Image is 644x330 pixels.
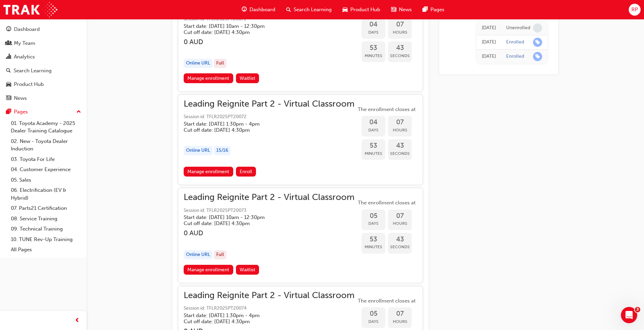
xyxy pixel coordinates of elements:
a: guage-iconDashboard [236,3,281,17]
a: 02. New - Toyota Dealer Induction [8,136,84,154]
button: DashboardMy TeamAnalyticsSearch LearningProduct HubNews [3,22,84,106]
div: Product Hub [14,80,44,88]
span: Hours [388,126,412,134]
span: Minutes [362,52,385,60]
span: Minutes [362,243,385,251]
a: Analytics [3,51,84,63]
span: Enroll [240,169,252,175]
span: 05 [362,310,385,318]
span: search-icon [6,68,11,74]
button: Leading Reignite Part 2 - Virtual ClassroomSession id: TFLR2025PT20071Start date: [DATE] 10am - 1... [184,2,417,86]
div: News [14,94,27,102]
div: 15 / 16 [214,146,231,155]
span: Waitlist [240,267,255,273]
span: Days [362,126,385,134]
button: Waitlist [236,265,259,275]
span: The enrollment closes at [356,106,417,113]
div: Wed Jul 23 2025 10:51:32 GMT+0930 (Australian Central Standard Time) [482,38,496,46]
span: Days [362,29,385,36]
button: RP [629,4,641,16]
span: prev-icon [75,316,80,325]
span: Hours [388,220,412,227]
h5: Cut off date: [DATE] 4:30pm [184,318,344,325]
span: Hours [388,318,412,326]
span: RP [631,6,638,14]
a: search-iconSearch Learning [281,3,337,17]
img: Trak [3,2,57,17]
span: Search Learning [294,6,332,14]
div: Wed Jul 23 2025 10:52:25 GMT+0930 (Australian Central Standard Time) [482,24,496,32]
iframe: Intercom live chat [621,307,637,323]
span: people-icon [6,40,11,47]
h5: Start date: [DATE] 1:30pm - 4pm [184,312,344,318]
span: Days [362,220,385,227]
a: All Pages [8,244,84,255]
span: Product Hub [350,6,380,14]
span: Hours [388,29,412,36]
span: 53 [362,236,385,243]
h3: 0 AUD [184,229,354,237]
a: 10. TUNE Rev-Up Training [8,234,84,245]
span: 07 [388,21,412,29]
span: 04 [362,118,385,126]
span: 07 [388,212,412,220]
button: Waitlist [236,73,259,83]
div: Full [214,250,226,259]
span: 07 [388,118,412,126]
span: Session id: TFLR2025PT20073 [184,207,354,215]
span: Dashboard [250,6,275,14]
div: Enrolled [506,53,524,60]
span: Seconds [388,150,412,158]
span: learningRecordVerb_NONE-icon [533,23,542,33]
span: learningRecordVerb_ENROLL-icon [533,38,542,47]
div: My Team [14,39,35,47]
a: 09. Technical Training [8,224,84,234]
span: Leading Reignite Part 2 - Virtual Classroom [184,100,354,108]
a: 07. Parts21 Certification [8,203,84,214]
a: car-iconProduct Hub [337,3,386,17]
span: pages-icon [423,5,428,14]
a: 06. Electrification (EV & Hybrid) [8,185,84,203]
div: Unenrolled [506,25,530,31]
span: 43 [388,236,412,243]
div: Online URL [184,250,213,259]
span: Waitlist [240,75,255,81]
span: Seconds [388,243,412,251]
span: Session id: TFLR2025PT20074 [184,305,354,312]
span: guage-icon [242,5,247,14]
span: The enrollment closes at [356,199,417,207]
a: 05. Sales [8,175,84,185]
h5: Cut off date: [DATE] 4:30pm [184,29,344,35]
div: Full [214,59,226,68]
div: Pages [14,108,28,116]
a: News [3,92,84,105]
span: guage-icon [6,26,11,33]
span: news-icon [6,95,11,102]
div: Online URL [184,146,213,155]
button: Leading Reignite Part 2 - Virtual ClassroomSession id: TFLR2025PT20072Start date: [DATE] 1:30pm -... [184,100,417,180]
a: My Team [3,37,84,50]
button: Leading Reignite Part 2 - Virtual ClassroomSession id: TFLR2025PT20073Start date: [DATE] 10am - 1... [184,194,417,277]
span: news-icon [391,5,396,14]
span: learningRecordVerb_ENROLL-icon [533,52,542,61]
a: Search Learning [3,65,84,77]
button: Enroll [236,167,256,177]
h3: 0 AUD [184,38,354,46]
div: Enrolled [506,39,524,45]
a: Manage enrollment [184,167,233,177]
span: Leading Reignite Part 2 - Virtual Classroom [184,292,354,299]
span: 53 [362,44,385,52]
h5: Cut off date: [DATE] 4:30pm [184,127,344,133]
a: pages-iconPages [417,3,450,17]
span: up-icon [76,108,81,116]
a: Manage enrollment [184,73,233,83]
div: Mon May 05 2025 13:11:11 GMT+0930 (Australian Central Standard Time) [482,53,496,60]
div: Online URL [184,59,213,68]
span: chart-icon [6,54,11,60]
h5: Start date: [DATE] 10am - 12:30pm [184,214,344,220]
button: Pages [3,106,84,118]
h5: Start date: [DATE] 1:30pm - 4pm [184,121,344,127]
h5: Start date: [DATE] 10am - 12:30pm [184,23,344,29]
span: 07 [388,310,412,318]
